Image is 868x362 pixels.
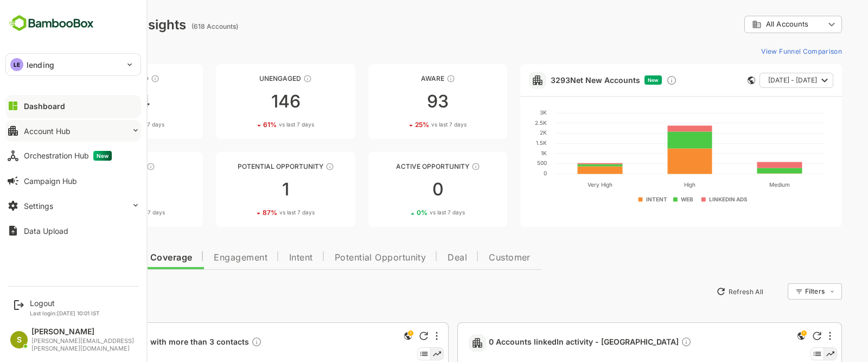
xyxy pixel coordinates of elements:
[671,196,710,202] text: LINKEDIN ADS
[503,150,509,156] text: 1K
[330,152,469,227] a: Active OpportunityThese accounts have open opportunities which might be at any of the Sales Stage...
[499,160,509,166] text: 500
[5,13,97,34] img: BambooboxFullLogoMark.5f36c76dfaba33ec1ec1367b70bb1252.svg
[377,120,429,129] div: 25 %
[379,208,427,217] div: 0 %
[241,208,277,217] span: vs last 7 days
[393,120,429,129] span: vs last 7 days
[363,329,376,344] div: This is a global insight. Segment selection is not applicable for this view
[92,208,127,217] span: vs last 7 days
[24,201,53,211] div: Settings
[178,152,317,227] a: Potential OpportunityThese accounts are MQAs and can be passed on to Inside Sales187%vs last 7 days
[251,253,275,262] span: Intent
[643,336,654,349] div: Description not present
[5,95,141,117] button: Dashboard
[24,176,77,186] div: Campaign Hub
[451,253,493,262] span: Customer
[71,208,127,217] div: 367 %
[330,162,469,170] div: Active Opportunity
[178,74,317,82] div: Unengaged
[37,253,154,262] span: Data Quality and Coverage
[24,226,68,236] div: Data Upload
[58,336,228,349] a: 453 Accounts with more than 3 contactsDescription not present
[225,208,277,217] div: 87 %
[719,42,804,60] button: View Funnel Comparison
[498,139,509,146] text: 1.5K
[757,329,770,344] div: This is a global insight. Segment selection is not applicable for this view
[26,74,165,82] div: Unreached
[26,93,165,110] div: 294
[265,74,274,83] div: These accounts have not shown enough engagement and need nurturing
[433,162,442,171] div: These accounts have open opportunities which might be at any of the Sales Stages
[31,327,136,336] div: [PERSON_NAME]
[330,93,469,110] div: 93
[178,64,317,139] a: UnengagedThese accounts have not shown enough engagement and need nurturing14661%vs last 7 days
[646,181,658,188] text: High
[24,101,65,111] div: Dashboard
[178,162,317,170] div: Potential Opportunity
[451,336,654,349] span: 0 Accounts linkedIn activity - [GEOGRAPHIC_DATA]
[398,332,400,340] div: More
[10,58,23,71] div: LE
[673,283,730,300] button: Refresh All
[410,253,429,262] span: Deal
[409,74,417,83] div: These accounts have just entered the buying cycle and need further nurturing
[10,331,28,348] div: S
[330,74,469,82] div: Aware
[722,73,795,88] button: [DATE] - [DATE]
[330,64,469,139] a: AwareThese accounts have just entered the buying cycle and need further nurturing9325%vs last 7 days
[26,181,165,198] div: 84
[706,14,804,35] div: All Accounts
[27,59,54,71] p: lending
[71,120,126,129] div: 227 %
[225,120,276,129] div: 61 %
[6,54,141,75] div: LElending
[767,287,787,295] div: Filters
[5,145,141,167] button: Orchestration HubNew
[381,332,390,340] div: Refresh
[58,336,224,349] span: 453 Accounts with more than 3 contacts
[108,162,117,171] div: These accounts are warm, further nurturing would qualify them to MQAs
[31,338,136,352] div: [PERSON_NAME][EMAIL_ADDRESS][PERSON_NAME][DOMAIN_NAME]
[26,162,165,170] div: Engaged
[728,20,770,28] span: All Accounts
[241,120,276,129] span: vs last 7 days
[497,119,509,126] text: 2.5K
[766,282,804,301] div: Filters
[5,120,141,142] button: Account Hub
[5,220,141,242] button: Data Upload
[710,77,717,84] div: This card does not support filter and segments
[26,282,105,301] button: New Insights
[113,74,122,83] div: These accounts have not been engaged with for a defined time period
[5,195,141,217] button: Settings
[730,73,779,87] span: [DATE] - [DATE]
[26,64,165,139] a: UnreachedThese accounts have not been engaged with for a defined time period294227%vs last 7 days
[178,181,317,198] div: 1
[610,77,621,83] span: New
[154,22,203,30] ag: (618 Accounts)
[392,208,427,217] span: vs last 7 days
[775,332,783,340] div: Refresh
[451,336,658,349] a: 0 Accounts linkedIn activity - [GEOGRAPHIC_DATA]Description not present
[91,120,126,129] span: vs last 7 days
[24,126,71,136] div: Account Hub
[176,253,229,262] span: Engagement
[93,151,112,161] span: New
[506,170,509,176] text: 0
[330,181,469,198] div: 0
[26,17,148,33] div: Dashboard Insights
[502,129,509,136] text: 2K
[502,109,509,116] text: 3K
[30,299,100,308] div: Logout
[513,75,602,85] a: 3293Net New Accounts
[731,181,752,188] text: Medium
[297,253,388,262] span: Potential Opportunity
[213,336,224,349] div: Description not present
[288,162,296,171] div: These accounts are MQAs and can be passed on to Inside Sales
[30,310,100,316] p: Last login: [DATE] 10:01 IST
[791,332,793,340] div: More
[26,152,165,227] a: EngagedThese accounts are warm, further nurturing would qualify them to MQAs84367%vs last 7 days
[178,93,317,110] div: 146
[714,20,787,29] div: All Accounts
